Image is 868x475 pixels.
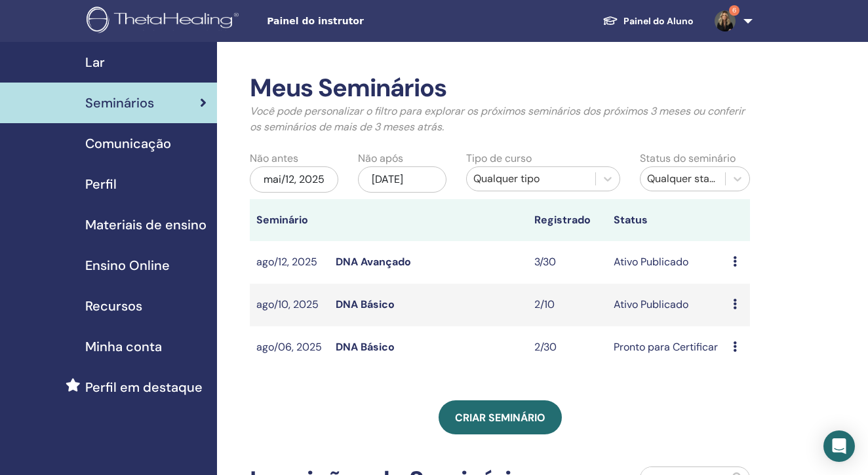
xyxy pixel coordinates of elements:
th: Status [607,199,726,241]
span: Materiais de ensino [85,215,207,235]
div: Qualquer status [647,171,719,187]
td: 2/10 [528,284,607,326]
img: default.jpg [715,10,736,31]
span: 6 [729,5,740,16]
th: Registrado [528,199,607,241]
a: DNA Básico [336,340,395,354]
p: Você pode personalizar o filtro para explorar os próximos seminários dos próximos 3 meses ou conf... [250,104,750,135]
a: Painel do Aluno [592,9,704,33]
img: graduation-cap-white.svg [602,15,618,26]
td: 3/30 [528,241,607,284]
label: Não antes [250,151,298,166]
div: [DATE] [358,166,446,193]
td: Ativo Publicado [607,241,726,284]
span: Criar seminário [455,411,545,425]
a: DNA Avançado [336,255,411,269]
span: Perfil [85,174,117,194]
span: Perfil em destaque [85,377,203,397]
td: ago/10, 2025 [250,284,329,326]
td: ago/12, 2025 [250,241,329,284]
span: Seminários [85,93,154,113]
span: Recursos [85,296,142,316]
td: Ativo Publicado [607,284,726,326]
td: Pronto para Certificar [607,326,726,369]
td: 2/30 [528,326,607,369]
td: ago/06, 2025 [250,326,329,369]
div: mai/12, 2025 [250,166,338,193]
label: Não após [358,151,403,166]
label: Status do seminário [640,151,736,166]
a: DNA Básico [336,297,395,311]
span: Minha conta [85,337,162,356]
img: logo.png [87,7,243,36]
span: Ensino Online [85,256,170,275]
label: Tipo de curso [466,151,532,166]
span: Lar [85,52,105,72]
span: Comunicação [85,134,171,153]
span: Painel do instrutor [267,14,464,28]
div: Open Intercom Messenger [823,430,855,462]
th: Seminário [250,199,329,241]
div: Qualquer tipo [473,171,588,187]
h2: Meus Seminários [250,73,750,104]
a: Criar seminário [439,400,562,434]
